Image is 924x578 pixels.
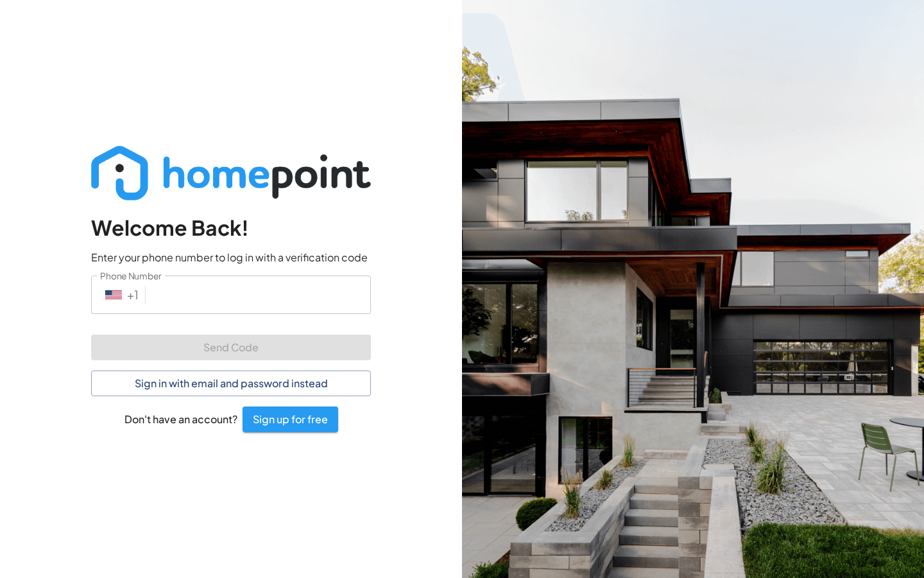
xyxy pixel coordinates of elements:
button: Sign up for free [243,407,338,432]
h6: Don't have an account? [124,411,237,427]
button: Sign in with email and password instead [91,371,371,396]
p: Enter your phone number to log in with a verification code [91,250,371,265]
h4: Welcome Back! [91,215,371,241]
img: Logo [91,146,371,200]
label: Phone Number [100,270,161,283]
